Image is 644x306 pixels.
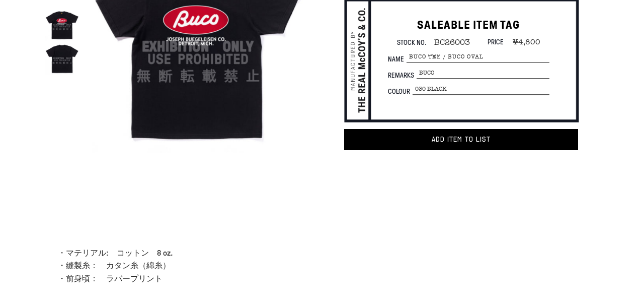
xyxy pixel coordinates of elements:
[417,68,549,79] span: Buco
[388,55,407,63] span: Name
[45,8,79,42] img: BUCO TEE / BUCO OVAL
[427,38,470,47] span: BC26003
[488,37,504,46] span: Price
[413,84,549,95] span: 030 BLACK
[388,72,417,79] span: Remarks
[388,18,549,33] h1: SALEABLE ITEM TAG
[388,88,413,95] span: Colour
[397,37,427,47] span: Stock No.
[432,135,491,144] span: Add item to List
[58,247,307,285] p: ・マテリアル: コットン 8 oz. ・縫製糸： カタン糸（綿糸） ・前身頃： ラバープリント
[344,129,578,150] button: Add item to List
[407,51,549,63] span: BUCO TEE / BUCO OVAL
[505,37,540,46] span: ¥4,800
[45,41,79,75] img: BUCO TEE / BUCO OVAL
